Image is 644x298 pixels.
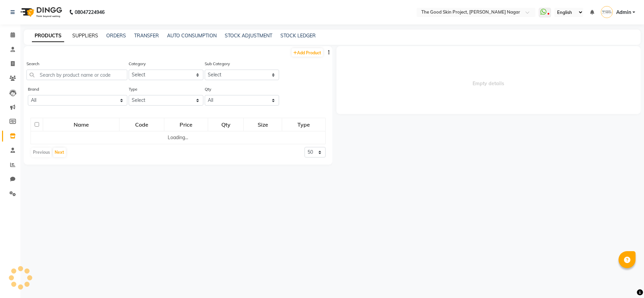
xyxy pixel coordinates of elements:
[53,148,66,157] button: Next
[32,30,64,42] a: PRODUCTS
[134,33,159,39] a: TRANSFER
[280,33,316,39] a: STOCK LEDGER
[167,33,217,39] a: AUTO CONSUMPTION
[129,61,146,67] label: Category
[336,46,641,114] span: Empty details
[17,3,64,22] img: logo
[120,118,164,131] div: Code
[244,118,282,131] div: Size
[616,9,631,16] span: Admin
[205,61,230,67] label: Sub Category
[75,3,105,22] b: 08047224946
[208,118,243,131] div: Qty
[165,118,207,131] div: Price
[31,131,326,144] td: Loading...
[106,33,126,39] a: ORDERS
[205,86,211,92] label: Qty
[26,61,39,67] label: Search
[601,6,613,18] img: Admin
[28,86,39,92] label: Brand
[26,70,127,80] input: Search by product name or code
[292,48,323,57] a: Add Product
[282,118,325,131] div: Type
[72,33,98,39] a: SUPPLIERS
[43,118,119,131] div: Name
[225,33,272,39] a: STOCK ADJUSTMENT
[129,86,137,92] label: Type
